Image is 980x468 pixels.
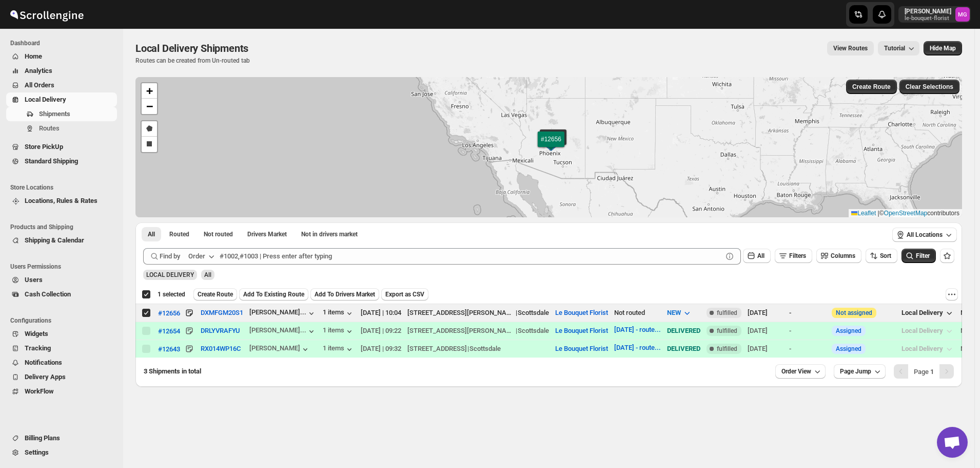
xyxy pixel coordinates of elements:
[10,316,118,325] span: Configurations
[239,288,308,301] button: Add To Existing Route
[937,427,968,458] div: Open chat
[880,252,891,259] span: Sort
[717,345,737,353] span: fulfilled
[39,124,60,132] span: Routes
[146,100,153,113] span: −
[146,84,153,97] span: +
[555,327,608,334] button: Le Bouquet Florist
[407,326,549,336] div: |
[241,227,293,241] button: Claimable
[8,2,85,27] img: ScrollEngine
[158,290,185,298] span: 1 selected
[201,327,240,334] button: DRLYVRAFYU
[543,140,559,151] img: Marker
[545,138,561,149] img: Marker
[907,231,943,239] span: All Locations
[884,45,905,52] span: Tutorial
[899,80,959,94] button: Clear Selections
[667,326,700,336] div: DELIVERED
[323,326,355,336] button: 1 items
[142,137,157,152] a: Draw a rectangle
[25,359,62,366] span: Notifications
[158,345,180,353] div: #12643
[930,44,956,52] span: Hide Map
[243,290,304,298] span: Add To Existing Route
[614,308,661,318] div: Not routed
[892,228,957,242] button: All Locations
[6,121,117,136] button: Routes
[930,368,934,376] b: 1
[789,252,806,259] span: Filters
[295,227,364,241] button: Un-claimable
[249,326,306,334] div: [PERSON_NAME]...
[905,15,951,22] p: le-bouquet-florist
[25,290,71,298] span: Cash Collection
[6,327,117,341] button: Widgets
[315,290,375,298] span: Add To Drivers Market
[25,96,66,103] span: Local Delivery
[25,197,97,204] span: Locations, Rules & Rates
[555,345,608,352] button: Le Bouquet Florist
[142,227,161,241] button: All
[469,344,501,354] div: Scottsdale
[198,290,233,298] span: Create Route
[667,309,681,316] span: NEW
[407,308,515,318] div: [STREET_ADDRESS][PERSON_NAME]
[905,7,951,15] p: [PERSON_NAME]
[6,287,117,302] button: Cash Collection
[748,326,783,336] div: [DATE]
[25,387,54,395] span: WorkFlow
[361,326,401,336] div: [DATE] | 09:22
[6,384,117,399] button: WorkFlow
[6,273,117,287] button: Users
[144,367,201,375] span: 3 Shipments in total
[781,367,811,376] span: Order View
[25,344,51,352] span: Tracking
[407,308,549,318] div: |
[193,288,237,301] button: Create Route
[831,252,855,259] span: Columns
[158,344,180,354] button: #12643
[361,344,401,354] div: [DATE] | 09:32
[836,345,861,352] button: Assigned
[789,326,826,336] div: -
[25,157,78,165] span: Standard Shipping
[25,330,48,338] span: Widgets
[518,326,549,336] div: Scottsdale
[188,251,205,261] div: Order
[717,327,737,335] span: fulfilled
[946,288,958,301] button: More actions
[201,309,243,316] button: DXMFGM20S1
[323,308,355,319] button: 1 items
[169,230,189,238] span: Routed
[25,448,49,456] span: Settings
[10,263,118,271] span: Users Permissions
[25,236,84,244] span: Shipping & Calendar
[743,249,771,263] button: All
[833,44,868,52] span: View Routes
[6,49,117,64] button: Home
[775,364,826,379] button: Order View
[6,431,117,445] button: Billing Plans
[518,308,549,318] div: Scottsdale
[836,327,861,334] button: Assigned
[6,107,117,121] button: Shipments
[748,308,783,318] div: [DATE]
[878,210,879,217] span: |
[6,64,117,78] button: Analytics
[10,39,118,47] span: Dashboard
[852,83,891,91] span: Create Route
[407,344,549,354] div: |
[163,227,195,241] button: Routed
[25,67,52,74] span: Analytics
[310,288,379,301] button: Add To Drivers Market
[6,370,117,384] button: Delivery Apps
[955,7,970,22] span: Melody Gluth
[898,6,971,23] button: User menu
[555,309,608,316] button: Le Bouquet Florist
[142,99,157,114] a: Zoom out
[901,249,936,263] button: Filter
[361,308,401,318] div: [DATE] | 10:04
[25,434,60,442] span: Billing Plans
